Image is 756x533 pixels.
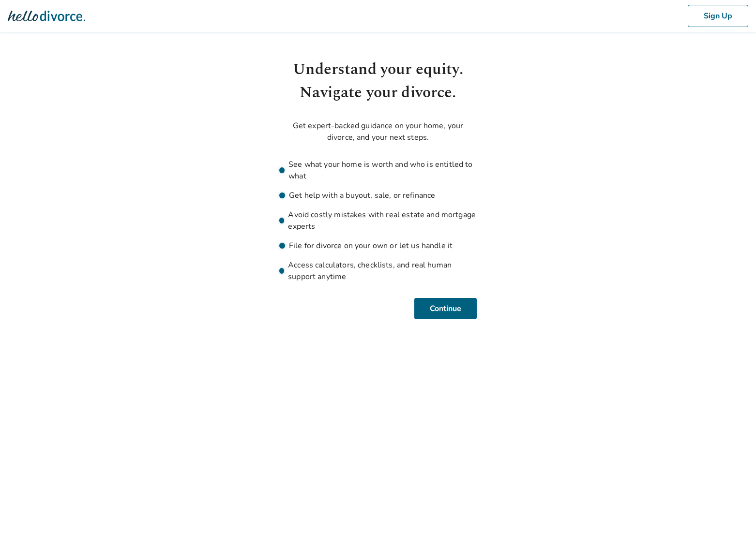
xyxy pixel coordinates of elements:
[279,240,477,252] li: File for divorce on your own or let us handle it
[414,298,477,319] button: Continue
[279,259,477,282] li: Access calculators, checklists, and real human support anytime
[688,5,748,27] button: Sign Up
[8,6,85,26] img: Hello Divorce Logo
[279,209,477,232] li: Avoid costly mistakes with real estate and mortgage experts
[279,190,477,201] li: Get help with a buyout, sale, or refinance
[279,58,477,104] h1: Understand your equity. Navigate your divorce.
[279,120,477,143] p: Get expert-backed guidance on your home, your divorce, and your next steps.
[279,159,477,182] li: See what your home is worth and who is entitled to what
